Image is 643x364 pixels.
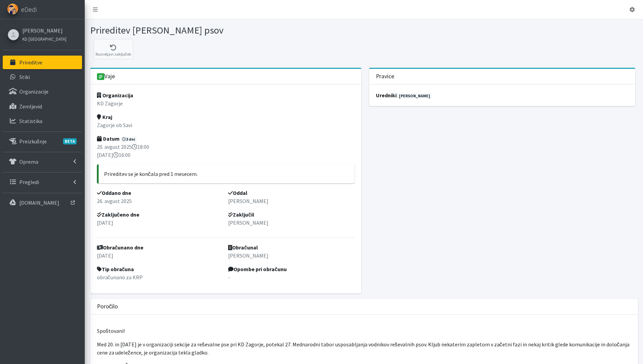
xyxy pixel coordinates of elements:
[19,88,48,95] p: Organizacije
[19,118,42,124] p: Statistika
[97,73,115,80] h3: Vaje
[97,197,223,205] p: 26. avgust 2025
[97,189,131,196] strong: Oddano dne
[97,340,631,357] p: Med 20. in [DATE] je v organizaciji sekcije za reševalne pse pri KD Zagorje, potekal 27. Mednarod...
[97,273,223,281] p: obračunano za KRP
[97,251,223,260] p: [DATE]
[19,74,30,80] p: Stiki
[376,92,397,99] strong: uredniki
[228,197,355,205] p: [PERSON_NAME]
[3,85,82,98] a: Organizacije
[228,251,355,260] p: [PERSON_NAME]
[104,170,349,178] p: Prireditev se je končala pred 1 mesecem.
[228,244,258,251] strong: Obračunal
[19,103,42,110] p: Zemljevid
[97,327,631,335] p: Spoštovani!
[63,138,77,144] span: BETA
[22,36,66,42] small: KD [GEOGRAPHIC_DATA]
[90,24,362,36] h1: Prireditev [PERSON_NAME] psov
[97,143,355,159] p: 20. avgust 2025 18:00 [DATE] 16:00
[369,84,636,106] div: :
[3,56,82,69] a: Prireditve
[376,73,394,80] h3: Pravice
[97,211,140,218] strong: Zaključeno dne
[19,158,38,165] p: Oprema
[22,35,66,43] a: KD [GEOGRAPHIC_DATA]
[121,136,137,142] span: 3 dni
[228,219,355,227] p: [PERSON_NAME]
[97,219,223,227] p: [DATE]
[3,196,82,209] a: [DOMAIN_NAME]
[21,4,37,15] span: eDedi
[228,211,254,218] strong: Zaključil
[3,114,82,128] a: Statistika
[228,189,247,196] strong: Oddal
[398,93,432,99] a: [PERSON_NAME]
[97,114,112,120] strong: Kraj
[3,135,82,148] a: PreizkušnjeBETA
[19,199,59,206] p: [DOMAIN_NAME]
[97,244,144,251] strong: Obračunano dne
[19,59,42,66] p: Prireditve
[22,26,66,35] a: [PERSON_NAME]
[97,99,355,107] p: KD Zagorje
[228,266,287,272] strong: Opombe pri obračunu
[3,100,82,113] a: Zemljevid
[94,39,133,59] button: Razveljavi zaključek
[7,3,18,15] img: eDedi
[19,179,39,185] p: Pregledi
[97,92,133,99] strong: Organizacija
[97,135,120,142] strong: Datum
[3,155,82,168] a: Oprema
[228,273,355,281] p: -
[3,175,82,189] a: Pregledi
[97,266,134,272] strong: Tip obračuna
[3,70,82,84] a: Stiki
[19,138,47,145] p: Preizkušnje
[97,303,118,310] h3: Poročilo
[97,121,355,129] p: Zagorje ob Savi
